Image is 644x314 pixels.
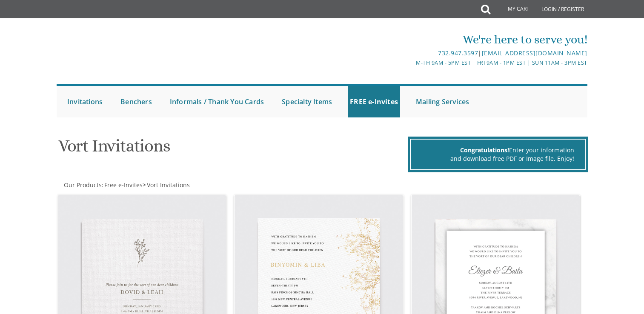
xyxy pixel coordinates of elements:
[58,137,406,162] h1: Vort Invitations
[103,181,143,189] a: Free e-Invites
[489,1,535,18] a: My Cart
[146,181,190,189] a: Vort Invitations
[168,86,266,117] a: Informals / Thank You Cards
[118,86,154,117] a: Benchers
[147,181,190,189] span: Vort Invitations
[482,49,587,57] a: [EMAIL_ADDRESS][DOMAIN_NAME]
[234,48,587,58] div: |
[63,181,102,189] a: Our Products
[348,86,400,117] a: FREE e-Invites
[234,31,587,48] div: We're here to serve you!
[280,86,334,117] a: Specialty Items
[57,181,322,189] div: :
[234,58,587,67] div: M-Th 9am - 5pm EST | Fri 9am - 1pm EST | Sun 11am - 3pm EST
[65,86,105,117] a: Invitations
[414,86,471,117] a: Mailing Services
[143,181,190,189] span: >
[460,146,509,154] span: Congratulations!
[421,146,574,154] div: Enter your information
[421,154,574,163] div: and download free PDF or Image file. Enjoy!
[104,181,143,189] span: Free e-Invites
[438,49,478,57] a: 732.947.3597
